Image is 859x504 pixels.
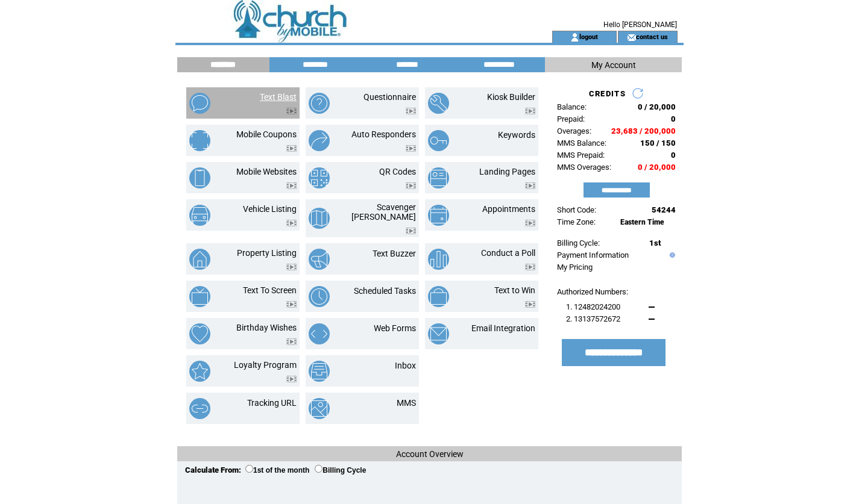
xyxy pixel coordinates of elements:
img: video.png [525,264,535,270]
span: Authorized Numbers: [557,287,628,296]
span: 1st [649,238,661,247]
a: MMS [397,398,416,408]
a: Inbox [395,361,416,370]
span: Time Zone: [557,217,596,226]
span: Overages: [557,126,591,135]
img: conduct-a-poll.png [428,249,449,270]
span: MMS Overages: [557,163,611,172]
span: Eastern Time [620,218,664,226]
span: CREDITS [589,89,626,98]
a: Questionnaire [363,92,416,102]
span: MMS Balance: [557,138,606,148]
img: video.png [286,376,297,382]
a: Keywords [498,130,535,140]
a: Text To Screen [243,285,297,295]
img: mms.png [309,398,330,419]
img: video.png [525,182,535,189]
span: MMS Prepaid: [557,151,605,160]
img: account_icon.gif [570,33,579,42]
span: 150 / 150 [640,138,676,148]
img: questionnaire.png [309,93,330,114]
span: Prepaid: [557,114,585,123]
span: Account Overview [396,449,464,459]
img: mobile-websites.png [189,167,210,188]
img: web-forms.png [309,323,330,344]
a: Kiosk Builder [487,92,535,102]
img: appointments.png [428,205,449,226]
img: mobile-coupons.png [189,130,210,151]
span: Short Code: [557,205,596,214]
a: logout [579,33,598,40]
span: 2. 13137572672 [566,314,620,323]
img: qr-codes.png [309,167,330,188]
a: Loyalty Program [234,360,297,370]
img: video.png [286,145,297,152]
img: video.png [286,220,297,226]
span: Hello [PERSON_NAME] [603,20,677,29]
img: text-to-screen.png [189,286,210,307]
span: My Account [591,60,636,70]
img: scheduled-tasks.png [309,286,330,307]
img: text-blast.png [189,93,210,114]
img: vehicle-listing.png [189,205,210,226]
span: Billing Cycle: [557,238,600,247]
a: Appointments [482,204,535,214]
img: video.png [525,108,535,114]
img: birthday-wishes.png [189,323,210,344]
a: Payment Information [557,250,629,260]
img: inbox.png [309,361,330,382]
a: Landing Pages [479,167,535,176]
a: Auto Responders [351,129,416,139]
img: text-buzzer.png [309,249,330,270]
span: 23,683 / 200,000 [611,126,676,135]
a: QR Codes [379,167,416,176]
img: landing-pages.png [428,167,449,188]
img: video.png [286,301,297,308]
img: video.png [525,220,535,226]
img: video.png [406,228,416,234]
img: video.png [286,264,297,270]
img: help.gif [667,252,675,258]
a: Vehicle Listing [243,204,297,214]
a: Mobile Websites [236,167,297,176]
img: keywords.png [428,130,449,151]
span: 0 [671,151,676,160]
img: scavenger-hunt.png [309,208,330,229]
a: Scheduled Tasks [354,286,416,296]
a: Birthday Wishes [236,323,297,332]
span: 0 / 20,000 [638,163,676,172]
span: Calculate From: [185,465,241,474]
a: Text to Win [494,285,535,295]
a: Email Integration [471,323,535,333]
img: video.png [286,338,297,345]
img: video.png [286,108,297,114]
span: 0 [671,114,676,123]
span: Balance: [557,102,587,111]
img: kiosk-builder.png [428,93,449,114]
a: Conduct a Poll [481,248,535,258]
a: My Pricing [557,263,593,272]
a: Text Buzzer [373,249,416,258]
img: loyalty-program.png [189,361,210,382]
label: Billing Cycle [315,466,366,474]
img: video.png [406,145,416,152]
img: video.png [406,182,416,189]
img: contact_us_icon.gif [627,33,636,42]
a: Property Listing [237,248,297,258]
img: text-to-win.png [428,286,449,307]
img: auto-responders.png [309,130,330,151]
a: Tracking URL [247,398,297,408]
span: 0 / 20,000 [638,102,676,111]
img: video.png [406,108,416,114]
a: Web Forms [374,323,416,333]
span: 1. 12482024200 [566,302,620,311]
img: video.png [525,301,535,308]
a: Mobile Coupons [236,129,297,139]
input: 1st of the month [245,465,253,473]
img: property-listing.png [189,249,210,270]
input: Billing Cycle [315,465,323,473]
img: email-integration.png [428,323,449,344]
span: 54244 [652,205,676,214]
img: video.png [286,182,297,189]
a: contact us [636,33,668,40]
